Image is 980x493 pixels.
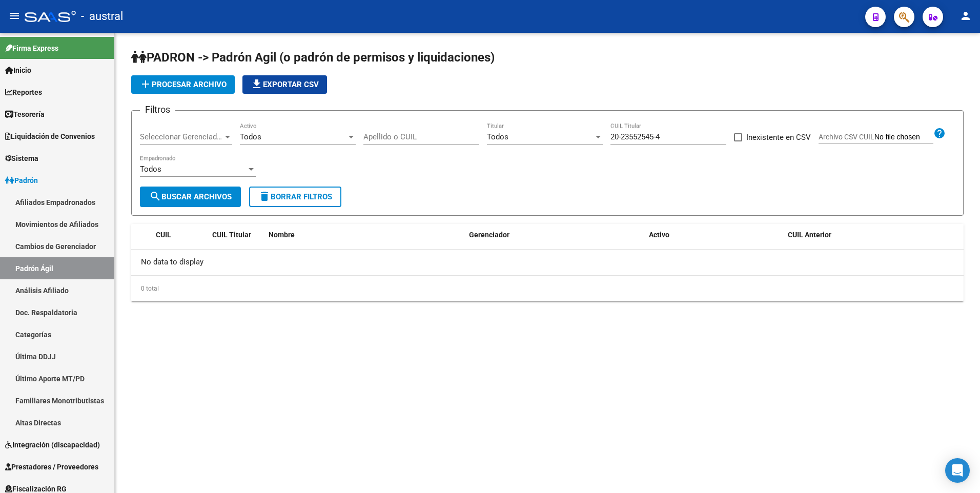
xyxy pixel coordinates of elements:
[819,133,874,141] span: Archivo CSV CUIL
[5,43,58,54] span: Firma Express
[149,190,161,202] mat-icon: search
[264,224,465,246] datatable-header-cell: Nombre
[258,192,332,201] span: Borrar Filtros
[156,231,171,239] span: CUIL
[249,187,341,207] button: Borrar Filtros
[152,224,208,246] datatable-header-cell: CUIL
[5,109,45,120] span: Tesorería
[131,250,964,275] div: No data to display
[269,231,295,239] span: Nombre
[212,231,251,239] span: CUIL Titular
[251,80,319,89] span: Exportar CSV
[140,187,241,207] button: Buscar Archivos
[139,78,152,90] mat-icon: add
[131,50,495,65] span: PADRON -> Padrón Agil (o padrón de permisos y liquidaciones)
[240,132,261,141] span: Todos
[242,75,327,94] button: Exportar CSV
[784,224,964,246] datatable-header-cell: CUIL Anterior
[649,231,669,239] span: Activo
[149,192,232,201] span: Buscar Archivos
[131,276,964,301] div: 0 total
[131,75,235,94] button: Procesar archivo
[140,132,223,141] span: Seleccionar Gerenciador
[208,224,264,246] datatable-header-cell: CUIL Titular
[5,65,31,76] span: Inicio
[645,224,784,246] datatable-header-cell: Activo
[487,132,508,141] span: Todos
[140,102,175,117] h3: Filtros
[139,80,227,89] span: Procesar archivo
[81,5,123,28] span: - austral
[251,78,263,90] mat-icon: file_download
[5,153,38,164] span: Sistema
[5,439,100,450] span: Integración (discapacidad)
[8,10,21,22] mat-icon: menu
[788,231,831,239] span: CUIL Anterior
[746,131,811,143] span: Inexistente en CSV
[933,127,946,139] mat-icon: help
[258,190,271,202] mat-icon: delete
[5,461,98,473] span: Prestadores / Proveedores
[5,131,95,142] span: Liquidación de Convenios
[5,175,38,186] span: Padrón
[959,10,972,22] mat-icon: person
[874,133,933,142] input: Archivo CSV CUIL
[469,231,509,239] span: Gerenciador
[5,87,42,98] span: Reportes
[945,458,970,483] div: Open Intercom Messenger
[140,165,161,174] span: Todos
[465,224,645,246] datatable-header-cell: Gerenciador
